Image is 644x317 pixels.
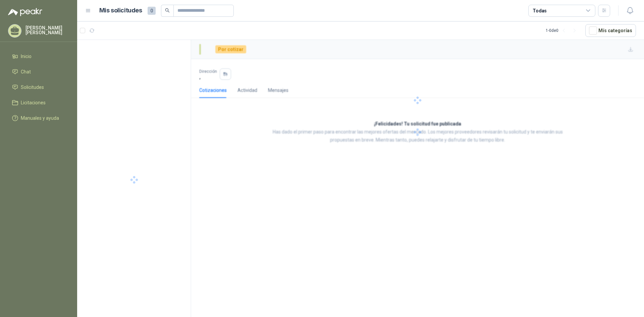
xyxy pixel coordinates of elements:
span: Manuales y ayuda [21,114,59,122]
div: 1 - 0 de 0 [546,25,580,36]
h1: Mis solicitudes [99,6,142,15]
span: Chat [21,68,31,75]
span: 0 [148,7,156,15]
a: Manuales y ayuda [8,112,69,124]
img: Logo peakr [8,8,42,16]
span: search [165,8,170,13]
button: Mís categorías [585,24,636,37]
span: Licitaciones [21,99,46,106]
span: Solicitudes [21,84,44,91]
span: Inicio [21,53,32,60]
div: Todas [533,7,547,14]
a: Chat [8,65,69,78]
a: Inicio [8,50,69,63]
a: Licitaciones [8,96,69,109]
a: Solicitudes [8,81,69,94]
p: [PERSON_NAME] [PERSON_NAME] [25,25,69,35]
